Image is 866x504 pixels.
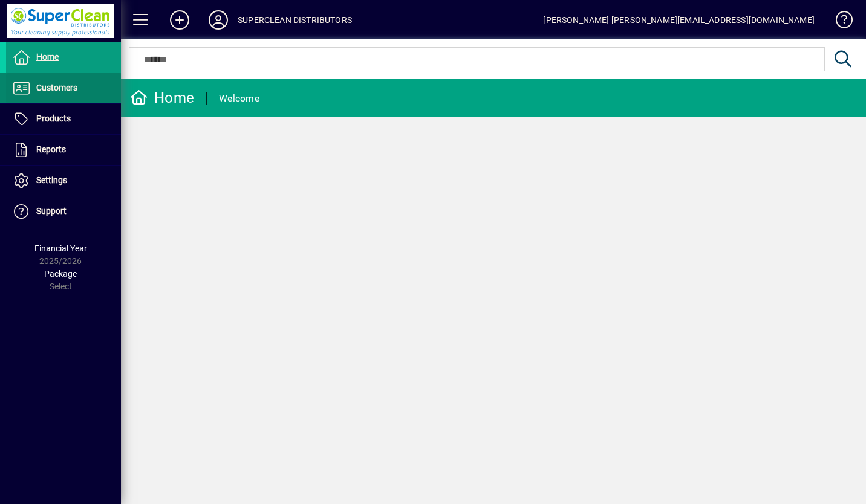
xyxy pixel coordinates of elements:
[543,10,815,30] div: [PERSON_NAME] [PERSON_NAME][EMAIL_ADDRESS][DOMAIN_NAME]
[34,244,87,253] span: Financial Year
[44,269,77,279] span: Package
[199,9,238,31] button: Profile
[6,166,121,196] a: Settings
[6,196,121,227] a: Support
[827,2,851,42] a: Knowledge Base
[130,88,194,108] div: Home
[238,10,352,30] div: SUPERCLEAN DISTRIBUTORS
[36,206,67,216] span: Support
[6,135,121,165] a: Reports
[36,144,66,154] span: Reports
[219,89,259,108] div: Welcome
[36,175,67,185] span: Settings
[36,83,77,92] span: Customers
[6,73,121,103] a: Customers
[160,9,199,31] button: Add
[36,114,71,123] span: Products
[6,104,121,134] a: Products
[36,52,59,62] span: Home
